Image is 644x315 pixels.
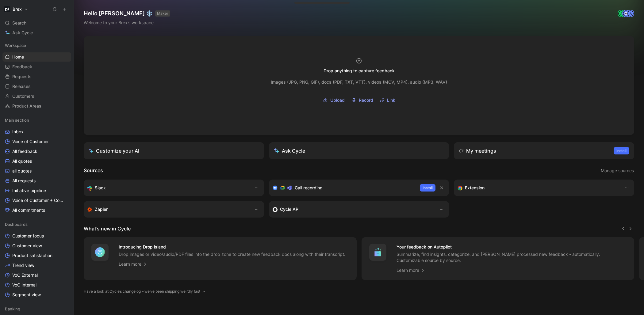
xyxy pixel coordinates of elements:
span: Workspace [5,42,26,48]
a: Segment view [2,290,71,299]
a: Customer focus [2,231,71,241]
span: All requests [12,178,36,184]
button: BrexBrex [2,5,30,13]
span: All feedback [12,148,37,154]
h3: Call recording [295,184,323,192]
h3: Extension [465,184,485,192]
a: Inbox [2,127,71,136]
button: View actions [63,139,69,145]
span: Install [616,148,627,154]
span: Customer view [12,243,42,249]
button: View actions [63,262,69,268]
h1: Hello [PERSON_NAME] ❄️ [84,10,170,17]
a: All feedback [2,147,71,156]
a: Customize your AI [84,142,264,159]
span: Voice of Customer + Commercial NRR Feedback [12,197,65,203]
h2: Sources [84,167,103,175]
span: Segment view [12,292,41,298]
button: View actions [63,207,69,213]
div: Banking [2,304,71,313]
span: Banking [5,306,20,312]
button: View actions [63,282,69,288]
span: Record [359,97,373,104]
button: View actions [63,148,69,154]
button: View actions [63,272,69,278]
button: View actions [63,129,69,135]
button: View actions [65,197,71,203]
h3: Cycle API [280,206,300,213]
h2: What’s new in Cycle [84,225,131,232]
a: Feedback [2,62,71,71]
div: Drop anything to capture feedback [324,67,395,74]
span: Inbox [12,129,24,135]
p: Summarize, find insights, categorize, and [PERSON_NAME] processed new feedback - automatically. C... [397,251,627,264]
span: Ask Cycle [12,29,33,36]
div: Images (JPG, PNG, GIF), docs (PDF, TXT, VTT), videos (MOV, MP4), audio (MP3, WAV) [271,78,447,86]
span: VoC External [12,272,38,278]
div: Welcome to your Brex’s workspace [84,19,170,26]
button: Link [378,96,397,105]
span: Home [12,54,24,60]
div: DashboardsCustomer focusCustomer viewProduct satisfactionTrend viewVoC ExternalVoC InternalSegmen... [2,220,71,299]
button: Install [614,147,629,154]
span: Initiative pipeline [12,188,46,194]
span: Dashboards [5,221,28,227]
a: VoC Internal [2,280,71,290]
span: Customer focus [12,233,44,239]
img: avatar [623,10,629,17]
a: All requests [2,176,71,185]
div: Drop anything here to capture feedback [298,0,327,3]
h3: Zapier [95,206,108,213]
a: Ask Cycle [2,28,71,37]
span: Product satisfaction [12,252,52,259]
a: Initiative pipeline [2,186,71,195]
a: Have a look at Cycle’s changelog – we’ve been shipping weirdly fast [84,288,205,294]
a: Voice of Customer [2,137,71,146]
div: A [618,10,624,17]
span: Link [387,97,395,104]
span: Feedback [12,64,32,70]
div: Record & transcribe meetings from Zoom, Meet & Teams. [273,184,415,192]
button: View actions [63,158,69,164]
span: All quotes [12,158,32,164]
a: all quotes [2,166,71,176]
a: Trend view [2,261,71,270]
button: Upload [321,96,347,105]
div: Docs, images, videos, audio files, links & more [298,3,327,5]
h3: Slack [95,184,106,192]
a: Customers [2,92,71,101]
span: Install [423,185,433,191]
div: My meetings [459,147,496,154]
button: Ask Cycle [269,142,449,159]
a: Learn more [397,267,425,274]
span: Customers [12,93,34,99]
a: Home [2,52,71,62]
button: View actions [63,243,69,249]
a: All commitments [2,206,71,215]
a: Product satisfaction [2,251,71,260]
a: Product Areas [2,101,71,111]
div: Main sectionInboxVoice of CustomerAll feedbackAll quotesall quotesAll requestsInitiative pipeline... [2,116,71,215]
a: All quotes [2,157,71,166]
div: Capture feedback from anywhere on the web [458,184,618,192]
span: Product Areas [12,103,41,109]
a: VoC External [2,271,71,280]
div: Ask Cycle [274,147,305,154]
div: Customize your AI [89,147,139,154]
button: MAKER [155,10,170,17]
a: Voice of Customer + Commercial NRR Feedback [2,196,71,205]
button: Install [420,184,435,192]
div: Workspace [2,41,71,50]
button: View actions [63,292,69,298]
div: A [627,10,634,17]
span: all quotes [12,168,32,174]
span: All commitments [12,207,45,213]
span: Trend view [12,262,34,268]
div: Main section [2,116,71,125]
img: Brex [4,6,10,12]
a: Requests [2,72,71,81]
h1: Brex [13,6,22,12]
div: Dashboards [2,220,71,229]
a: Releases [2,82,71,91]
button: View actions [63,252,69,259]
